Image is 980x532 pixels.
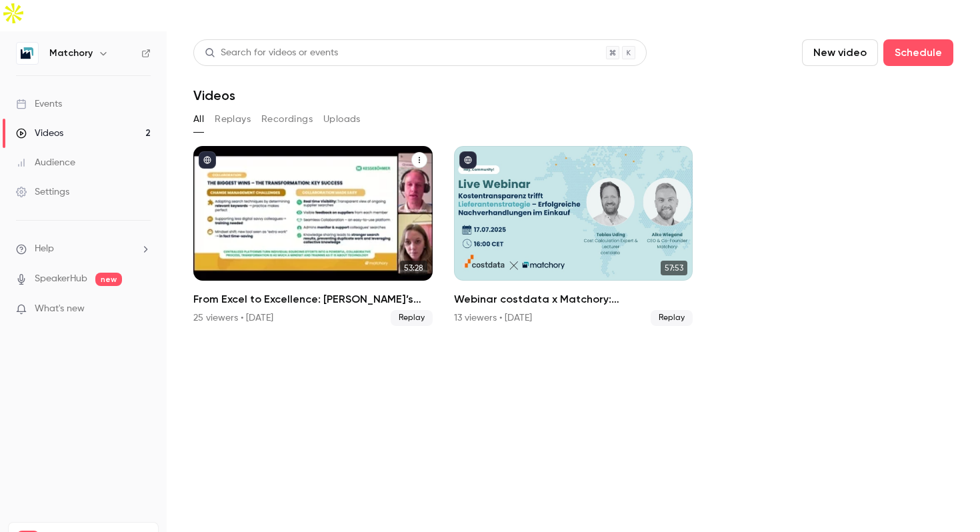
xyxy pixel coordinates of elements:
a: 53:28From Excel to Excellence: [PERSON_NAME]’s Sourcing Transformation25 viewers • [DATE]Replay [193,146,433,326]
div: Events [16,97,62,111]
button: Schedule [883,39,953,66]
h6: Matchory [49,47,93,60]
li: From Excel to Excellence: Kesseböhmer’s Sourcing Transformation [193,146,433,326]
a: 57:53Webinar costdata x Matchory: Kostentransparenz trifft Lieferantenstrategie – Erfolgreiche Na... [454,146,693,326]
iframe: Noticeable Trigger [135,303,151,315]
button: All [193,109,204,130]
span: Help [35,242,54,256]
span: What's new [35,302,85,316]
a: SpeakerHub [35,272,87,286]
span: Replay [651,310,693,326]
span: 57:53 [661,261,687,275]
span: Replay [391,310,433,326]
div: Audience [16,156,75,169]
button: Replays [215,109,251,130]
h2: From Excel to Excellence: [PERSON_NAME]’s Sourcing Transformation [193,291,433,307]
div: 13 viewers • [DATE] [454,311,532,325]
img: Matchory [17,43,38,64]
button: published [459,151,477,169]
div: Search for videos or events [205,46,338,60]
h1: Videos [193,87,235,103]
button: published [199,151,216,169]
h2: Webinar costdata x Matchory: Kostentransparenz trifft Lieferantenstrategie – Erfolgreiche Nachver... [454,291,693,307]
div: Settings [16,185,69,199]
span: new [95,273,122,286]
div: Videos [16,127,63,140]
button: Recordings [261,109,313,130]
span: 53:28 [400,261,427,275]
li: help-dropdown-opener [16,242,151,256]
li: Webinar costdata x Matchory: Kostentransparenz trifft Lieferantenstrategie – Erfolgreiche Nachver... [454,146,693,326]
button: New video [802,39,878,66]
div: 25 viewers • [DATE] [193,311,273,325]
button: Uploads [323,109,361,130]
ul: Videos [193,146,953,326]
